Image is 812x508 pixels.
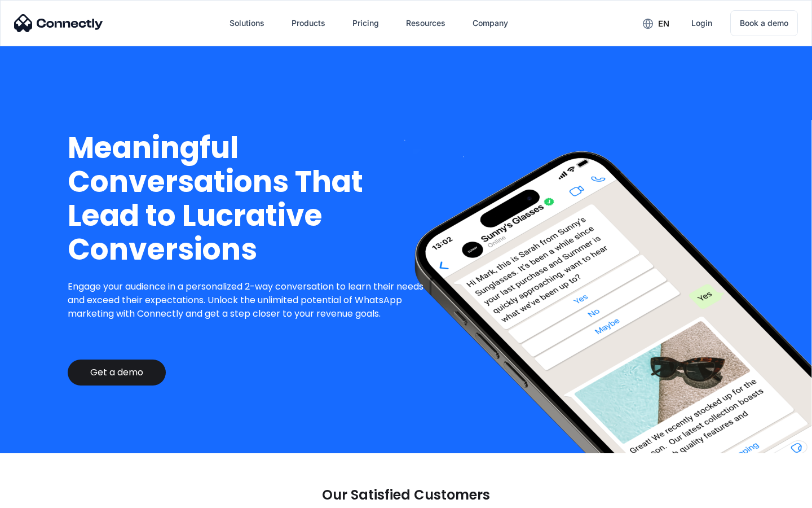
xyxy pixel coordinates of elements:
div: Pricing [352,15,379,31]
a: Book a demo [730,10,798,36]
p: Our Satisfied Customers [322,487,490,503]
aside: Language selected: English [11,488,68,504]
div: Get a demo [90,367,143,378]
div: Company [473,15,508,31]
h1: Meaningful Conversations That Lead to Lucrative Conversions [68,131,433,266]
a: Get a demo [68,360,166,386]
div: Products [292,15,325,31]
ul: Language list [23,488,68,504]
p: Engage your audience in a personalized 2-way conversation to learn their needs and exceed their e... [68,280,433,321]
img: Connectly Logo [14,14,103,32]
div: en [658,16,669,32]
div: Login [691,15,712,31]
div: Solutions [230,15,264,31]
a: Pricing [343,10,388,37]
div: Resources [406,15,445,31]
a: Login [682,10,721,37]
